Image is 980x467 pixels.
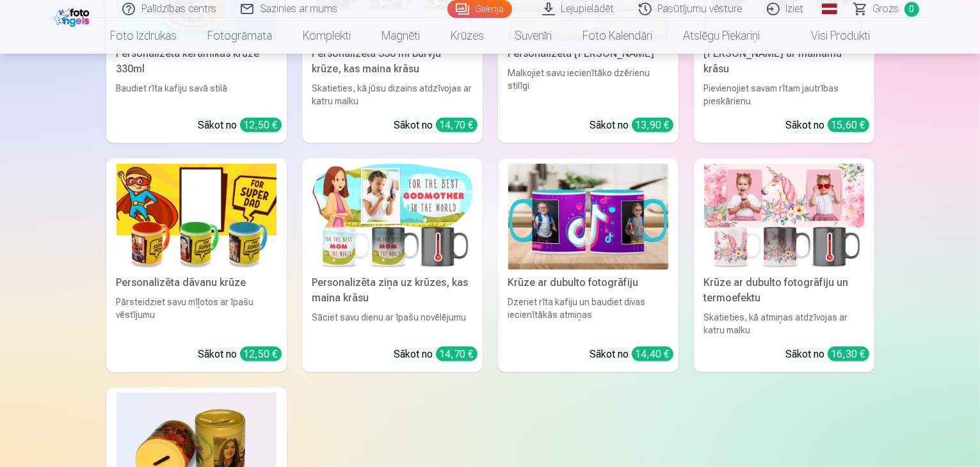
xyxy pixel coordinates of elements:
div: Baudiet rīta kafiju savā stilā [111,82,282,107]
img: /fa1 [54,5,93,27]
div: Sākot no [590,347,673,362]
a: Krūze ar dubulto fotogrāfiju un termoefektuKrūze ar dubulto fotogrāfiju un termoefektuSkatieties,... [694,159,874,373]
a: Krūzes [435,18,499,54]
a: Fotogrāmata [192,18,287,54]
div: Sāciet savu dienu ar īpašu novēlējumu [307,311,478,336]
a: Komplekti [287,18,366,54]
a: Personalizēta dāvanu krūzePersonalizēta dāvanu krūzePārsteidziet savu mīļotos ar īpašu vēstījumuS... [106,159,287,373]
div: 15,60 € [828,118,869,132]
a: Atslēgu piekariņi [668,18,775,54]
div: Sākot no [394,347,478,362]
img: Krūze ar dubulto fotogrāfiju un termoefektu [704,164,864,271]
div: Sākot no [590,118,673,133]
div: Pievienojiet savam rītam jautrības pieskārienu [699,82,869,107]
span: Grozs [873,1,899,17]
div: Sākot no [786,347,869,362]
a: Foto izdrukas [95,18,192,54]
div: Sākot no [786,118,869,133]
div: Dzeriet rīta kafiju un baudiet divas iecienītākās atmiņas [503,296,673,336]
div: Sākot no [198,118,282,133]
div: Krūze ar dubulto fotogrāfiju un termoefektu [699,275,869,306]
a: Magnēti [366,18,435,54]
a: Krūze ar dubulto fotogrāfijuKrūze ar dubulto fotogrāfijuDzeriet rīta kafiju un baudiet divas ieci... [498,159,679,373]
div: Sākot no [394,118,478,133]
div: Personalizēta keramikas krūze 330ml [111,46,282,77]
img: Personalizēta ziņa uz krūzes, kas maina krāsu [312,164,472,271]
div: 12,50 € [240,347,282,361]
a: Visi produkti [775,18,885,54]
div: Pārsteidziet savu mīļotos ar īpašu vēstījumu [111,296,282,336]
div: 14,70 € [436,118,478,132]
div: Personalizēta 330 ml burvju krūze, kas maina krāsu [307,46,478,77]
div: 14,40 € [632,347,673,361]
div: 14,70 € [436,347,478,361]
a: Personalizēta ziņa uz krūzes, kas maina krāsuPersonalizēta ziņa uz krūzes, kas maina krāsuSāciet ... [302,159,483,373]
div: 16,30 € [828,347,869,361]
div: Krūze ar dubulto fotogrāfiju [503,275,673,290]
div: Personalizēta ziņa uz krūzes, kas maina krāsu [307,275,478,306]
div: Sākot no [198,347,282,362]
div: [PERSON_NAME] ar maināmu krāsu [699,46,869,77]
span: 0 [904,2,919,17]
a: Foto kalendāri [567,18,668,54]
div: 12,50 € [240,118,282,132]
img: Krūze ar dubulto fotogrāfiju [508,164,668,271]
div: 13,90 € [632,118,673,132]
img: Personalizēta dāvanu krūze [116,164,277,271]
div: Personalizēta dāvanu krūze [111,275,282,290]
div: Skatieties, kā jūsu dizains atdzīvojas ar katru malku [307,82,478,107]
a: Suvenīri [499,18,567,54]
div: Malkojiet savu iecienītāko dzērienu stilīgi [503,67,673,107]
div: Skatieties, kā atmiņas atdzīvojas ar katru malku [699,311,869,336]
